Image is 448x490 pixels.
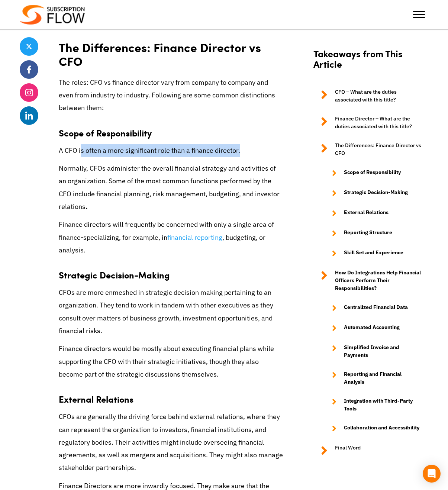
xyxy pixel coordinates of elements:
p: Normally, CFOs administer the overall financial strategy and activities of an organization. Some ... [59,162,284,213]
strong: Automated Accounting [344,323,400,332]
p: Finance directors would be mostly about executing financial plans while supporting the CFO with t... [59,342,284,381]
a: Final Word [313,444,421,457]
a: Collaboration and Accessibility [325,424,421,433]
strong: Reporting Structure [344,229,392,238]
a: Automated Accounting [325,323,421,332]
p: The roles: CFO vs finance director vary from company to company and even from industry to industr... [59,76,284,115]
h2: Takeaways from This Article [313,48,421,77]
strong: Strategic Decision-Making [344,188,408,197]
p: Finance directors will frequently be concerned with only a single area of finance-specializing, f... [59,218,284,257]
strong: Reporting and Financial Analysis [344,370,421,386]
button: Toggle Menu [413,11,425,18]
strong: . [86,202,88,211]
a: Skill Set and Experience [325,249,421,258]
a: Simplified Invoice and Payments [325,344,421,359]
a: Reporting Structure [325,229,421,238]
a: financial reporting [167,233,222,242]
a: The Differences: Finance Director vs CFO [313,142,421,157]
strong: External Relations [59,393,133,405]
strong: Collaboration and Accessibility [344,424,419,433]
a: Strategic Decision-Making [325,188,421,197]
strong: Centralized Financial Data [344,303,408,312]
a: CFO – What are the duties associated with this title? [313,88,421,104]
strong: Skill Set and Experience [344,249,403,258]
p: CFOs are more enmeshed in strategic decision making pertaining to an organization. They tend to w... [59,286,284,337]
a: Scope of Responsibility [325,168,421,177]
img: Subscriptionflow [20,5,85,25]
a: Reporting and Financial Analysis [325,370,421,386]
strong: How Do Integrations Help Financial Officers Perform Their Responsibilities? [335,269,421,292]
p: CFOs are generally the driving force behind external relations, where they can represent the orga... [59,410,284,474]
strong: Scope of Responsibility [344,168,401,177]
div: Open Intercom Messenger [423,465,441,483]
a: How Do Integrations Help Financial Officers Perform Their Responsibilities? [313,269,421,292]
a: Centralized Financial Data [325,303,421,312]
strong: Scope of Responsibility [59,126,152,139]
a: External Relations [325,209,421,217]
p: A CFO is often a more significant role than a finance director. [59,144,284,157]
h2: The Differences: Finance Director vs CFO [59,33,284,70]
strong: External Relations [344,209,389,217]
strong: Integration with Third-Party Tools [344,397,421,413]
a: Finance Director – What are the duties associated with this title? [313,115,421,130]
a: Integration with Third-Party Tools [325,397,421,413]
strong: Strategic Decision-Making [59,268,170,281]
strong: Simplified Invoice and Payments [344,344,421,359]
